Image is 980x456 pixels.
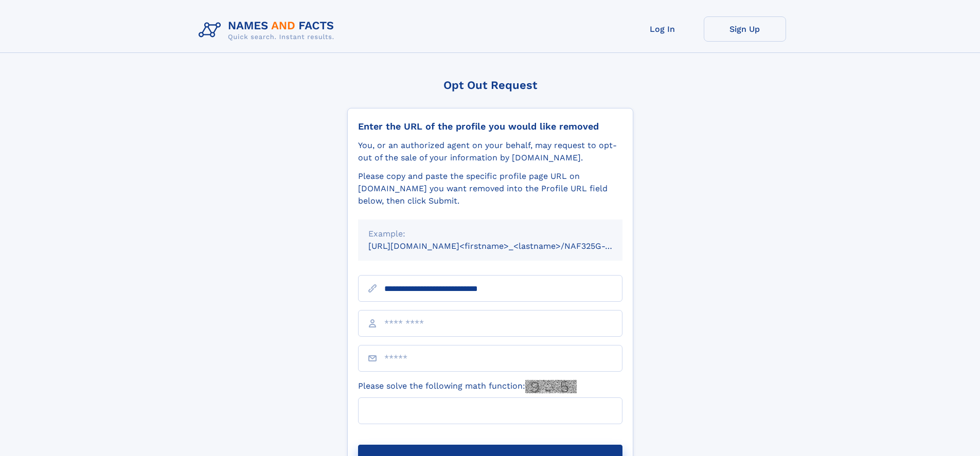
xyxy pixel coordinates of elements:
div: Example: [368,228,612,240]
div: Opt Out Request [347,79,633,92]
label: Please solve the following math function: [358,380,577,393]
div: You, or an authorized agent on your behalf, may request to opt-out of the sale of your informatio... [358,139,622,164]
a: Sign Up [704,16,786,42]
small: [URL][DOMAIN_NAME]<firstname>_<lastname>/NAF325G-xxxxxxxx [368,241,642,251]
img: Logo Names and Facts [194,16,343,44]
div: Enter the URL of the profile you would like removed [358,121,622,132]
a: Log In [621,16,704,42]
div: Please copy and paste the specific profile page URL on [DOMAIN_NAME] you want removed into the Pr... [358,170,622,207]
